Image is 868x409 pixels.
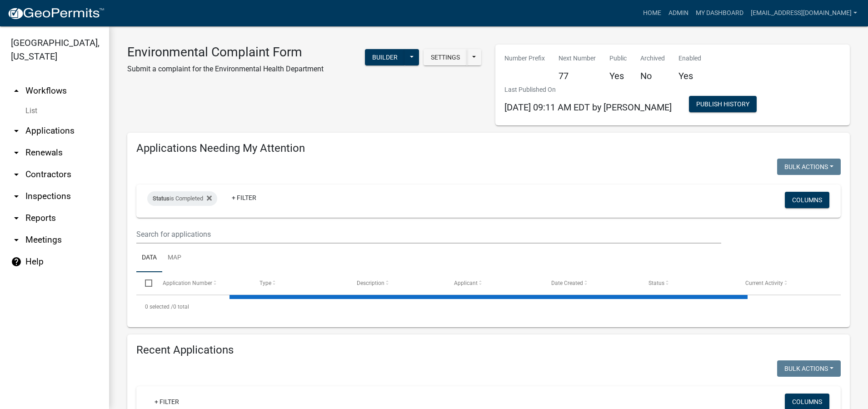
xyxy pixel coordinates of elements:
p: Last Published On [504,85,672,95]
a: [EMAIL_ADDRESS][DOMAIN_NAME] [747,5,861,22]
datatable-header-cell: Description [348,272,445,294]
button: Columns [785,192,829,208]
a: Data [136,244,162,273]
a: My Dashboard [692,5,747,22]
button: Bulk Actions [777,360,841,377]
button: Settings [424,49,467,65]
a: Admin [665,5,692,22]
p: Submit a complaint for the Environmental Health Department [127,64,324,75]
h5: No [640,70,665,81]
i: arrow_drop_up [11,85,22,96]
p: Next Number [559,54,596,63]
datatable-header-cell: Status [639,272,737,294]
datatable-header-cell: Application Number [154,272,251,294]
i: arrow_drop_down [11,234,22,245]
wm-modal-confirm: Workflow Publish History [689,101,757,109]
datatable-header-cell: Type [251,272,348,294]
a: Home [639,5,665,22]
span: Applicant [454,280,478,286]
div: 0 total [136,295,841,318]
i: arrow_drop_down [11,191,22,202]
h5: 77 [559,70,596,81]
p: Enabled [678,54,701,63]
i: arrow_drop_down [11,213,22,224]
span: Description [357,280,384,286]
datatable-header-cell: Applicant [445,272,543,294]
button: Bulk Actions [777,159,841,175]
span: Status [153,195,170,202]
a: + Filter [224,190,264,206]
h4: Applications Needing My Attention [136,142,841,155]
a: Map [162,244,187,273]
button: Builder [365,49,405,65]
i: help [11,256,22,267]
span: Application Number [163,280,212,286]
i: arrow_drop_down [11,169,22,180]
p: Public [609,54,627,63]
datatable-header-cell: Select [136,272,154,294]
div: is Completed [147,191,217,206]
span: Date Created [551,280,583,286]
button: Publish History [689,96,757,112]
i: arrow_drop_down [11,147,22,158]
span: Status [649,280,664,286]
span: Current Activity [745,280,783,286]
span: [DATE] 09:11 AM EDT by [PERSON_NAME] [504,102,672,113]
input: Search for applications [136,225,721,244]
span: 0 selected / [145,304,173,310]
h5: Yes [678,70,701,81]
span: Type [259,280,271,286]
datatable-header-cell: Current Activity [737,272,834,294]
h5: Yes [609,70,627,81]
i: arrow_drop_down [11,125,22,136]
h4: Recent Applications [136,344,841,357]
p: Number Prefix [504,54,545,63]
p: Archived [640,54,665,63]
datatable-header-cell: Date Created [543,272,640,294]
h3: Environmental Complaint Form [127,45,324,60]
